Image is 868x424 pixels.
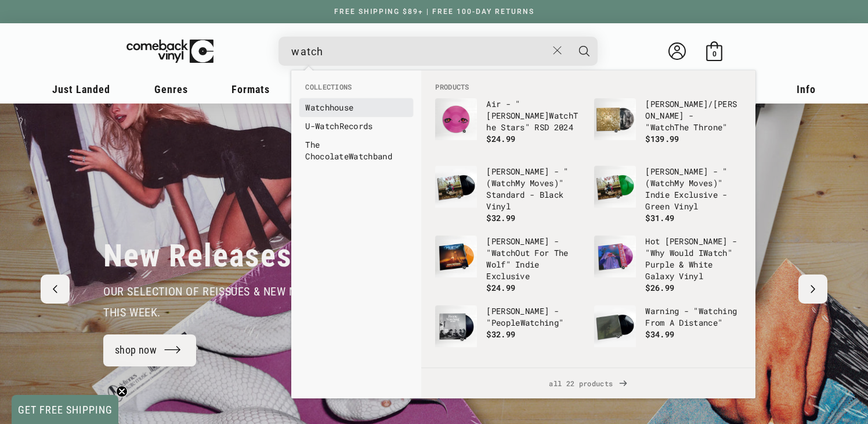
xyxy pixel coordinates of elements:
li: products: Hot Mulligan - "Why Would I Watch" Purple & White Galaxy Vinyl [588,230,747,300]
h2: New Releases [103,237,292,275]
span: $26.99 [645,282,674,293]
li: collections: U-Watch Records [299,117,413,136]
img: Kurt Vile - "(Watch My Moves)" Standard - Black Vinyl [435,166,477,208]
p: Warning - " ing From A Distance" [645,305,742,329]
p: [PERSON_NAME] - "( My Moves)" Indie Exclusive - Green Vinyl [645,166,742,212]
a: Hot Mulligan - "Why Would I Watch" Purple & White Galaxy Vinyl Hot [PERSON_NAME] - "Why Would IWa... [594,236,742,294]
span: 0 [713,49,717,58]
p: [PERSON_NAME] - "People ing" [486,305,583,329]
a: Jay-Z/Kanye West - "Watch The Throne" [PERSON_NAME]/[PERSON_NAME] - "WatchThe Throne" $139.99 [594,98,742,154]
span: Genres [154,83,188,95]
li: Collections [299,82,413,98]
p: [PERSON_NAME] - " Out For The Wolf" Indie Exclusive [486,236,583,282]
div: Products [421,70,755,368]
b: Watch [699,305,723,316]
li: products: Air - "Kelly Watch The Stars" RSD 2024 [429,92,588,160]
b: Watch [703,247,728,258]
div: View All [421,368,755,398]
a: all 22 products [421,368,755,398]
b: Watch [349,151,373,162]
span: $32.99 [486,329,515,340]
button: Close teaser [116,386,128,397]
input: When autocomplete results are available use up and down arrows to review and enter to select [291,40,547,63]
p: [PERSON_NAME] - "( My Moves)" Standard - Black Vinyl [486,166,583,212]
span: $32.99 [486,212,515,223]
li: Products [429,82,747,92]
a: U-WatchRecords [305,120,407,132]
li: collections: Watchhouse [299,98,413,117]
span: $24.99 [486,133,515,144]
p: [PERSON_NAME]/[PERSON_NAME] - " The Throne" [645,98,742,133]
b: Watch [315,120,339,131]
a: Kurt Vile - "(Watch My Moves)" Standard - Black Vinyl [PERSON_NAME] - "(WatchMy Moves)" Standard ... [435,166,583,224]
a: Watchhouse [305,102,407,113]
span: Just Landed [52,83,110,95]
img: Jay-Z/Kanye West - "Watch The Throne" [594,98,636,140]
li: products: Warning - "Watching From A Distance" [588,300,747,367]
a: Kurt Vile - "(Watch My Moves)" Indie Exclusive - Green Vinyl [PERSON_NAME] - "(WatchMy Moves)" In... [594,166,742,224]
span: GET FREE SHIPPING [18,404,113,416]
b: Watch [305,102,330,113]
img: Air - "Kelly Watch The Stars" RSD 2024 [435,98,477,140]
button: Close [547,38,569,63]
b: Watch [491,177,516,188]
li: collections: The Chocolate Watchband [299,136,413,166]
b: Watch [520,317,545,328]
div: Search [279,37,598,66]
span: $139.99 [645,133,679,144]
li: products: Sam Fender - "People Watching" [429,300,588,367]
div: Collections [291,70,421,172]
img: Warning - "Watching From A Distance" [594,305,636,347]
span: $24.99 [486,282,515,293]
button: Next slide [798,275,827,304]
button: Search [570,37,599,66]
li: products: Ryan Bingham - "Watch Out For The Wolf" Indie Exclusive [429,230,588,300]
span: all 22 products [431,368,746,398]
a: shop now [103,334,196,366]
p: Air - "[PERSON_NAME] The Stars" RSD 2024 [486,98,583,133]
span: $34.99 [645,329,674,340]
img: Ryan Bingham - "Watch Out For The Wolf" Indie Exclusive [435,236,477,277]
b: Watch [491,247,516,258]
p: Hot [PERSON_NAME] - "Why Would I " Purple & White Galaxy Vinyl [645,236,742,282]
b: Watch [549,110,573,121]
a: Air - "Kelly Watch The Stars" RSD 2024 Air - "[PERSON_NAME]WatchThe Stars" RSD 2024 $24.99 [435,98,583,154]
a: Ryan Bingham - "Watch Out For The Wolf" Indie Exclusive [PERSON_NAME] - "WatchOut For The Wolf" I... [435,236,583,294]
a: FREE SHIPPING $89+ | FREE 100-DAY RETURNS [323,8,546,16]
img: Sam Fender - "People Watching" [435,305,477,347]
img: Kurt Vile - "(Watch My Moves)" Indie Exclusive - Green Vinyl [594,166,636,208]
div: GET FREE SHIPPINGClose teaser [12,395,118,424]
span: $31.49 [645,212,674,223]
img: Hot Mulligan - "Why Would I Watch" Purple & White Galaxy Vinyl [594,236,636,277]
li: products: Kurt Vile - "(Watch My Moves)" Standard - Black Vinyl [429,160,588,230]
a: Warning - "Watching From A Distance" Warning - "Watching From A Distance" $34.99 [594,305,742,361]
a: Sam Fender - "People Watching" [PERSON_NAME] - "PeopleWatching" $32.99 [435,305,583,361]
li: products: Jay-Z/Kanye West - "Watch The Throne" [588,92,747,160]
b: Watch [650,122,675,133]
a: The ChocolateWatchband [305,139,407,162]
b: Watch [650,177,675,188]
span: Formats [232,83,270,95]
li: products: Kurt Vile - "(Watch My Moves)" Indie Exclusive - Green Vinyl [588,160,747,230]
span: Info [797,83,816,95]
button: Previous slide [41,275,70,304]
span: our selection of reissues & new music that dropped this week. [103,284,401,319]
